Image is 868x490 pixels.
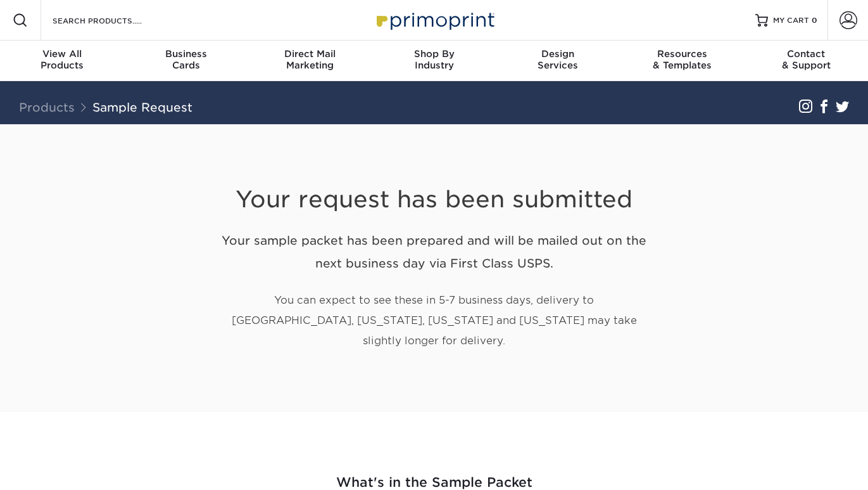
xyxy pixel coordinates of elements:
[248,41,372,81] a: Direct MailMarketing
[213,155,656,214] h1: Your request has been submitted
[496,48,620,60] span: Design
[620,41,744,81] a: Resources& Templates
[372,48,496,71] div: Industry
[620,48,744,60] span: Resources
[124,41,248,81] a: BusinessCards
[744,41,868,81] a: Contact& Support
[371,6,498,34] img: Primoprint
[124,48,248,71] div: Cards
[496,48,620,71] div: Services
[372,41,496,81] a: Shop ByIndustry
[92,100,192,114] a: Sample Request
[372,48,496,60] span: Shop By
[213,229,656,276] h2: Your sample packet has been prepared and will be mailed out on the next business day via First Cl...
[51,13,175,28] input: SEARCH PRODUCTS.....
[496,41,620,81] a: DesignServices
[744,48,868,71] div: & Support
[124,48,248,60] span: Business
[620,48,744,71] div: & Templates
[812,16,817,25] span: 0
[248,48,372,60] span: Direct Mail
[744,48,868,60] span: Contact
[248,48,372,71] div: Marketing
[773,15,809,26] span: MY CART
[19,100,75,114] a: Products
[213,290,656,351] p: You can expect to see these in 5-7 business days, delivery to [GEOGRAPHIC_DATA], [US_STATE], [US_...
